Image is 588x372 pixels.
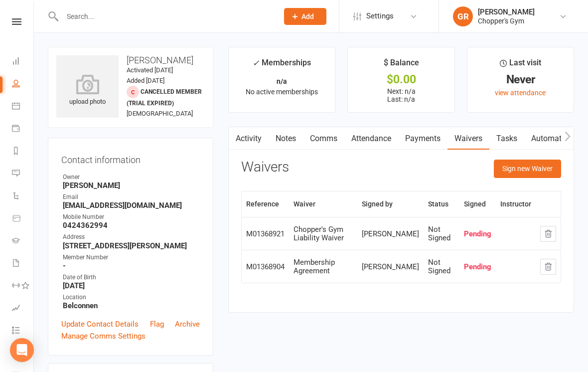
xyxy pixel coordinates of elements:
span: Add [301,12,314,20]
a: Payments [12,118,34,141]
a: Calendar [12,96,34,118]
a: Update Contact Details [61,318,139,330]
div: Chopper's Gym Liability Waiver [294,225,353,242]
div: Pending [464,230,491,238]
div: Address [63,232,200,242]
strong: 0424362994 [63,221,200,230]
span: [DEMOGRAPHIC_DATA] [127,110,193,117]
strong: [EMAIL_ADDRESS][DOMAIN_NAME] [63,201,200,210]
strong: [DATE] [63,281,200,290]
th: Signed by [357,191,424,217]
strong: n/a [277,77,287,85]
div: Not Signed [428,258,455,275]
time: Added [DATE] [127,77,164,84]
div: [PERSON_NAME] [478,7,535,16]
th: Signed [459,191,496,217]
time: Activated [DATE] [127,66,173,74]
div: GR [453,6,473,26]
div: M01368921 [246,230,285,238]
a: Reports [12,141,34,163]
a: Payments [398,127,447,150]
th: Waiver [289,191,357,217]
strong: [STREET_ADDRESS][PERSON_NAME] [63,241,200,250]
div: upload photo [56,74,119,107]
div: Member Number [63,253,200,262]
a: Automations [524,127,584,150]
a: Waivers [447,127,489,150]
a: Tasks [489,127,524,150]
div: Pending [464,263,491,271]
div: Last visit [500,56,541,74]
th: Reference [242,191,289,217]
a: People [12,73,34,96]
a: Flag [150,318,164,330]
div: Not Signed [428,225,455,242]
a: Archive [175,318,200,330]
div: Mobile Number [63,212,200,222]
h3: Contact information [61,151,200,165]
div: [PERSON_NAME] [362,263,419,271]
div: Date of Birth [63,273,200,282]
strong: [PERSON_NAME] [63,181,200,190]
div: Never [476,74,565,85]
p: Next: n/a Last: n/a [357,87,445,103]
a: Notes [269,127,303,150]
div: Location [63,293,200,302]
button: Sign new Waiver [494,160,561,178]
a: Assessments [12,298,34,320]
th: Instructor [496,191,536,217]
div: Email [63,192,200,202]
div: [PERSON_NAME] [362,230,419,238]
span: No active memberships [246,88,318,96]
th: Status [424,191,459,217]
h3: Waivers [241,160,289,175]
div: $ Balance [384,56,419,74]
div: M01368904 [246,263,285,271]
h3: [PERSON_NAME] [56,55,205,65]
i: ✓ [253,58,259,68]
div: Membership Agreement [294,258,353,275]
strong: - [63,261,200,270]
input: Search... [59,9,271,23]
span: Cancelled member (trial expired) [127,88,202,107]
div: $0.00 [357,74,445,85]
div: Owner [63,173,200,182]
div: Memberships [253,56,311,75]
a: Manage Comms Settings [61,330,146,342]
a: Comms [303,127,344,150]
strong: Belconnen [63,301,200,310]
a: Dashboard [12,51,34,73]
a: Attendance [344,127,398,150]
span: Settings [366,5,394,27]
a: Product Sales [12,208,34,230]
button: Add [284,8,326,25]
div: Chopper's Gym [478,16,535,25]
a: view attendance [495,89,546,97]
div: Open Intercom Messenger [10,338,34,362]
a: Activity [229,127,269,150]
